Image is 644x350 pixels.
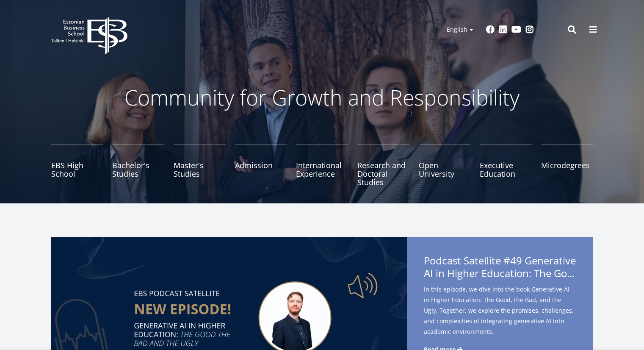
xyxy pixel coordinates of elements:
a: Research and Doctoral Studies [357,144,409,186]
a: Youtube [511,25,521,34]
a: Executive Education [480,144,532,186]
span: In this episode, we dive into the book Generative AI in Higher Education: The Good, the Bad, and ... [424,284,576,337]
span: AI in Higher Education: The Good, the Bad, and the Ugly [424,267,576,280]
a: Bachelor's Studies [112,144,164,186]
a: Linkedin [499,25,507,34]
a: Microdegrees [541,144,593,186]
a: Admission [235,144,287,186]
a: International Experience [296,144,348,186]
span: Podcast Satellite #49 Generative [424,254,576,282]
p: Community for Growth and Responsibility [98,85,547,110]
a: EBS High School [51,144,103,186]
a: Open University [419,144,471,186]
a: Facebook [486,25,495,34]
a: Instagram [525,25,534,34]
a: Master's Studies [174,144,226,186]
